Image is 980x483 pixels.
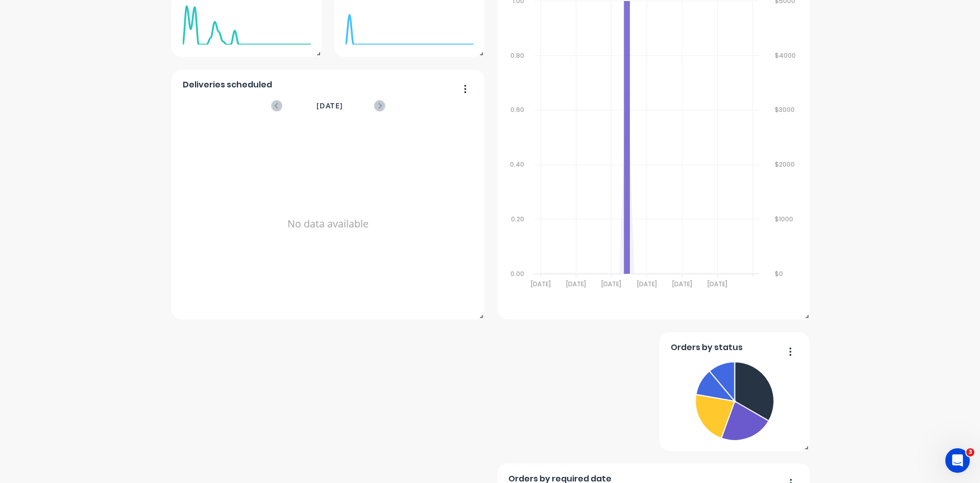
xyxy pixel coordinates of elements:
tspan: $2000 [775,160,795,169]
tspan: $0 [775,269,783,278]
tspan: 0.00 [510,269,524,278]
tspan: $4000 [775,51,796,60]
tspan: [DATE] [636,280,656,288]
tspan: 0.20 [511,215,524,223]
tspan: [DATE] [566,280,586,288]
div: No data available [183,125,474,323]
tspan: [DATE] [531,280,551,288]
span: Orders by status [671,341,743,354]
tspan: 0.60 [510,105,524,114]
tspan: 0.40 [510,160,524,169]
span: 3 [966,448,974,456]
tspan: [DATE] [672,280,692,288]
tspan: [DATE] [707,280,727,288]
tspan: 0.80 [510,51,524,60]
tspan: [DATE] [601,280,621,288]
iframe: Intercom live chat [945,448,970,473]
span: [DATE] [316,100,343,111]
tspan: $1000 [775,215,793,223]
tspan: $3000 [775,105,795,114]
